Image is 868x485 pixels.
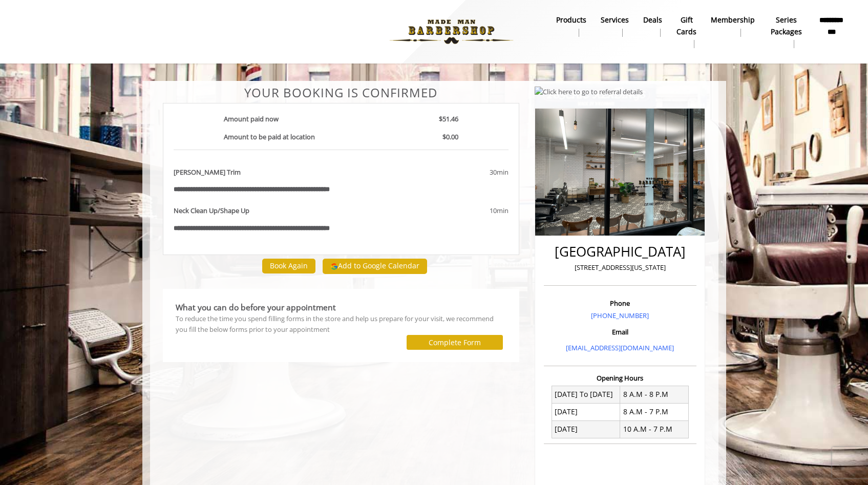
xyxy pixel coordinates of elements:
div: 30min [407,167,509,178]
td: 10 A.M - 7 P.M [620,420,689,438]
b: gift cards [676,14,696,37]
b: Neck Clean Up/Shape Up [174,205,249,216]
b: $51.46 [439,114,458,123]
a: ServicesServices [594,13,636,39]
b: $0.00 [442,132,458,141]
h3: Opening Hours [544,374,696,382]
a: MembershipMembership [704,13,762,39]
h2: [GEOGRAPHIC_DATA] [546,244,694,259]
b: Services [601,14,629,26]
div: To reduce the time you spend filling forms in the store and help us prepare for your visit, we re... [176,313,507,335]
button: Book Again [262,259,315,273]
td: [DATE] [552,420,620,438]
b: Series packages [769,14,802,37]
td: [DATE] [552,403,620,420]
img: Made Man Barbershop logo [381,4,522,60]
b: Membership [711,14,755,26]
button: Complete Form [407,335,503,350]
b: Amount paid now [224,114,279,123]
td: 8 A.M - 7 P.M [620,403,689,420]
td: [DATE] To [DATE] [552,386,620,403]
a: DealsDeals [636,13,669,39]
h3: Email [546,328,694,335]
center: Your Booking is confirmed [163,86,520,99]
h3: Phone [546,300,694,307]
a: Gift cardsgift cards [669,13,704,51]
p: [STREET_ADDRESS][US_STATE] [546,262,694,273]
button: Add to Google Calendar [323,259,427,274]
b: products [556,14,586,26]
img: Click here to go to referral details [535,87,643,97]
b: [PERSON_NAME] Trim [174,167,241,178]
label: Complete Form [429,339,481,347]
a: [PHONE_NUMBER] [591,311,649,320]
a: Productsproducts [549,13,594,39]
b: Amount to be paid at location [224,132,315,141]
td: 8 A.M - 8 P.M [620,386,689,403]
b: Deals [643,14,662,26]
b: What you can do before your appointment [176,302,336,313]
div: 10min [407,205,509,216]
a: [EMAIL_ADDRESS][DOMAIN_NAME] [566,343,674,352]
a: Series packagesSeries packages [762,13,810,51]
